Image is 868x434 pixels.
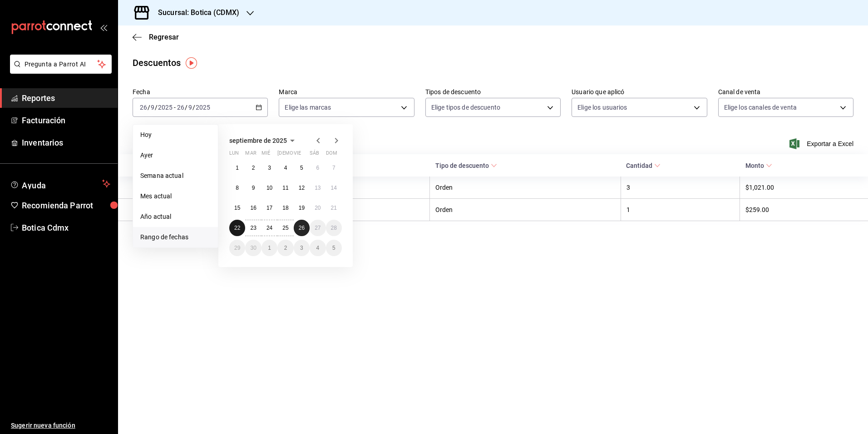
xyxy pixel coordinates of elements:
[133,56,181,70] div: Descuentos
[140,232,211,242] span: Rango de fechas
[229,180,245,196] button: 8 de septiembre de 2025
[229,135,298,146] button: septiembre de 2025
[245,150,256,160] abbr: martes
[282,185,288,191] abbr: 11 de septiembre de 2025
[148,104,150,111] span: /
[261,200,277,216] button: 17 de septiembre de 2025
[266,205,272,211] abbr: 17 de septiembre de 2025
[268,165,271,171] abbr: 3 de septiembre de 2025
[300,245,303,251] abbr: 3 de octubre de 2025
[192,104,195,111] span: /
[186,57,197,69] button: Tooltip marker
[331,205,337,211] abbr: 21 de septiembre de 2025
[299,205,305,211] abbr: 19 de septiembre de 2025
[11,421,110,430] span: Sugerir nueva función
[177,104,185,111] input: --
[245,180,261,196] button: 9 de septiembre de 2025
[22,199,110,212] span: Recomienda Parrot
[22,222,110,234] span: Botica Cdmx
[229,150,239,160] abbr: lunes
[310,150,319,160] abbr: sábado
[294,150,301,160] abbr: viernes
[22,92,110,104] span: Reportes
[282,205,288,211] abbr: 18 de septiembre de 2025
[284,245,287,251] abbr: 2 de octubre de 2025
[326,150,337,160] abbr: domingo
[326,220,342,236] button: 28 de septiembre de 2025
[25,60,98,69] span: Pregunta a Parrot AI
[174,104,176,111] span: -
[229,240,245,256] button: 29 de septiembre de 2025
[299,185,305,191] abbr: 12 de septiembre de 2025
[277,150,331,160] abbr: jueves
[621,199,740,221] th: 1
[299,225,305,231] abbr: 26 de septiembre de 2025
[277,180,293,196] button: 11 de septiembre de 2025
[252,185,255,191] abbr: 9 de septiembre de 2025
[294,200,310,216] button: 19 de septiembre de 2025
[282,225,288,231] abbr: 25 de septiembre de 2025
[118,177,430,199] th: [PERSON_NAME] [PERSON_NAME]
[310,200,325,216] button: 20 de septiembre de 2025
[326,200,342,216] button: 21 de septiembre de 2025
[195,104,211,111] input: ----
[133,89,268,95] label: Fecha
[250,205,256,211] abbr: 16 de septiembre de 2025
[316,165,319,171] abbr: 6 de septiembre de 2025
[261,160,277,176] button: 3 de septiembre de 2025
[277,200,293,216] button: 18 de septiembre de 2025
[326,180,342,196] button: 14 de septiembre de 2025
[315,205,321,211] abbr: 20 de septiembre de 2025
[245,200,261,216] button: 16 de septiembre de 2025
[185,104,187,111] span: /
[277,220,293,236] button: 25 de septiembre de 2025
[326,160,342,176] button: 7 de septiembre de 2025
[140,212,211,222] span: Año actual
[435,162,497,169] span: Tipo de descuento
[261,180,277,196] button: 10 de septiembre de 2025
[572,89,707,95] label: Usuario que aplicó
[252,165,255,171] abbr: 2 de septiembre de 2025
[791,138,853,149] span: Exportar a Excel
[430,177,621,199] th: Orden
[140,171,211,181] span: Semana actual
[724,103,797,112] span: Elige los canales de venta
[229,137,287,144] span: septiembre de 2025
[150,104,155,111] input: --
[316,245,319,251] abbr: 4 de octubre de 2025
[310,240,325,256] button: 4 de octubre de 2025
[279,89,414,95] label: Marca
[22,178,99,189] span: Ayuda
[294,240,310,256] button: 3 de octubre de 2025
[310,180,325,196] button: 13 de septiembre de 2025
[236,185,239,191] abbr: 8 de septiembre de 2025
[151,7,239,18] h3: Sucursal: Botica (CDMX)
[577,103,627,112] span: Elige los usuarios
[261,240,277,256] button: 1 de octubre de 2025
[10,55,112,74] button: Pregunta a Parrot AI
[310,160,325,176] button: 6 de septiembre de 2025
[745,162,772,169] span: Monto
[621,177,740,199] th: 3
[234,245,240,251] abbr: 29 de septiembre de 2025
[266,185,272,191] abbr: 10 de septiembre de 2025
[740,177,868,199] th: $1,021.00
[431,103,500,112] span: Elige tipos de descuento
[718,89,853,95] label: Canal de venta
[188,104,192,111] input: --
[300,165,303,171] abbr: 5 de septiembre de 2025
[236,165,239,171] abbr: 1 de septiembre de 2025
[140,130,211,140] span: Hoy
[332,165,335,171] abbr: 7 de septiembre de 2025
[6,66,112,76] a: Pregunta a Parrot AI
[22,114,110,126] span: Facturación
[284,165,287,171] abbr: 4 de septiembre de 2025
[310,220,325,236] button: 27 de septiembre de 2025
[140,192,211,201] span: Mes actual
[326,240,342,256] button: 5 de octubre de 2025
[133,33,179,41] button: Regresar
[234,205,240,211] abbr: 15 de septiembre de 2025
[294,160,310,176] button: 5 de septiembre de 2025
[277,160,293,176] button: 4 de septiembre de 2025
[229,220,245,236] button: 22 de septiembre de 2025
